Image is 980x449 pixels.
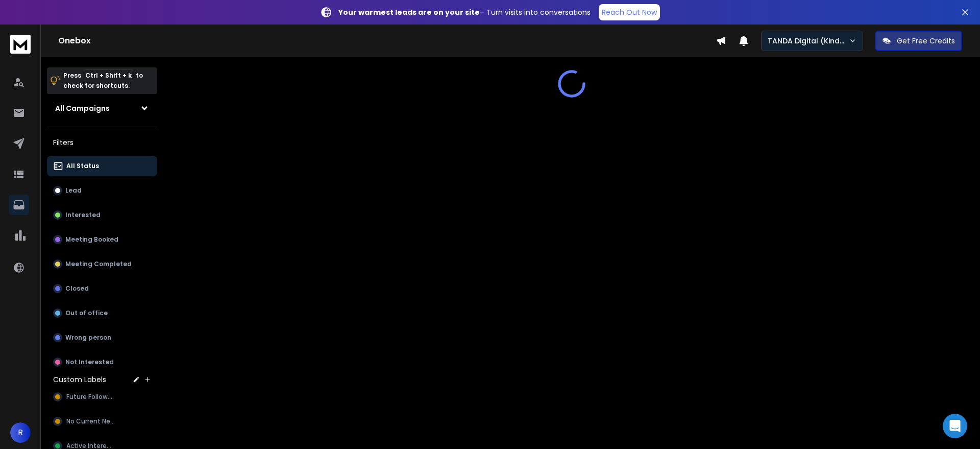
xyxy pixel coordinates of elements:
p: – Turn visits into conversations [338,7,591,17]
p: Press to check for shortcuts. [63,70,143,91]
button: Get Free Credits [875,31,962,51]
p: Get Free Credits [897,36,955,46]
button: Wrong person [47,327,157,348]
button: Not Interested [47,352,157,372]
p: TANDA Digital (Kind Studio) [768,36,849,46]
p: Closed [65,285,89,293]
button: R [10,422,31,443]
button: All Campaigns [47,98,157,119]
h1: Onebox [58,35,716,47]
p: Reach Out Now [602,7,657,17]
button: Meeting Booked [47,229,157,250]
h3: Custom Labels [53,374,106,385]
p: Interested [65,211,101,219]
span: No Current Need [66,417,118,426]
img: logo [10,35,31,54]
button: Lead [47,180,157,201]
p: Not Interested [65,358,114,366]
button: Meeting Completed [47,254,157,274]
strong: Your warmest leads are on your site [338,7,480,17]
h3: Filters [47,135,157,150]
button: No Current Need [47,411,157,432]
span: Future Followup [66,393,115,401]
div: Open Intercom Messenger [943,414,967,438]
p: Meeting Booked [65,235,118,244]
p: All Status [66,162,99,170]
p: Lead [65,186,82,195]
button: Closed [47,278,157,299]
p: Wrong person [65,334,111,342]
span: Ctrl + Shift + k [84,69,133,81]
h1: All Campaigns [55,103,110,113]
button: Future Followup [47,387,157,407]
button: All Status [47,156,157,176]
p: Meeting Completed [65,260,132,268]
a: Reach Out Now [599,4,660,20]
p: Out of office [65,309,108,317]
button: Interested [47,205,157,225]
button: Out of office [47,303,157,323]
